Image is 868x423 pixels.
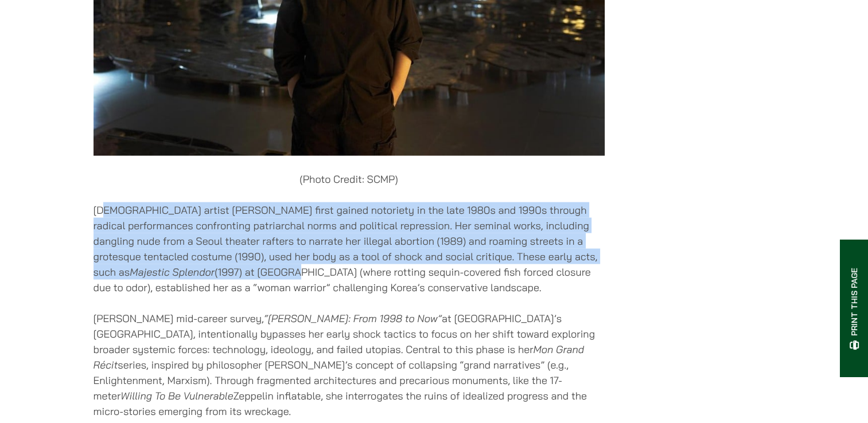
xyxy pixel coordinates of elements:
[130,265,215,279] em: Majestic Splendor
[94,171,605,187] p: (Photo Credit: SCMP)
[94,202,605,295] p: [DEMOGRAPHIC_DATA] artist [PERSON_NAME] first gained notoriety in the late 1980s and 1990s throug...
[264,312,442,325] em: “[PERSON_NAME]: From 1998 to Now”
[120,389,233,402] em: Willing To Be Vulnerable
[94,311,605,419] p: [PERSON_NAME] mid-career survey, at [GEOGRAPHIC_DATA]’s [GEOGRAPHIC_DATA], intentionally bypasses...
